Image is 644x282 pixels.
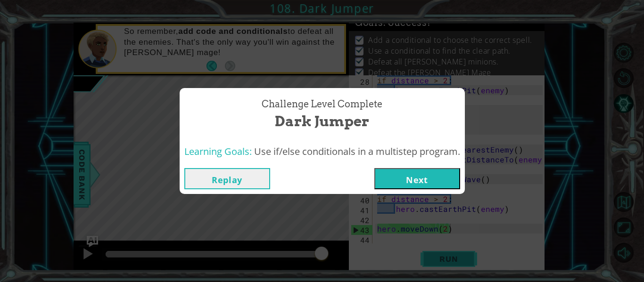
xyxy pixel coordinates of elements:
span: Learning Goals: [184,145,252,158]
span: Challenge Level Complete [262,97,382,111]
span: Dark Jumper [275,111,369,131]
button: Replay [184,168,270,189]
button: Next [374,168,460,189]
span: Use if/else conditionals in a multistep program. [254,145,460,158]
